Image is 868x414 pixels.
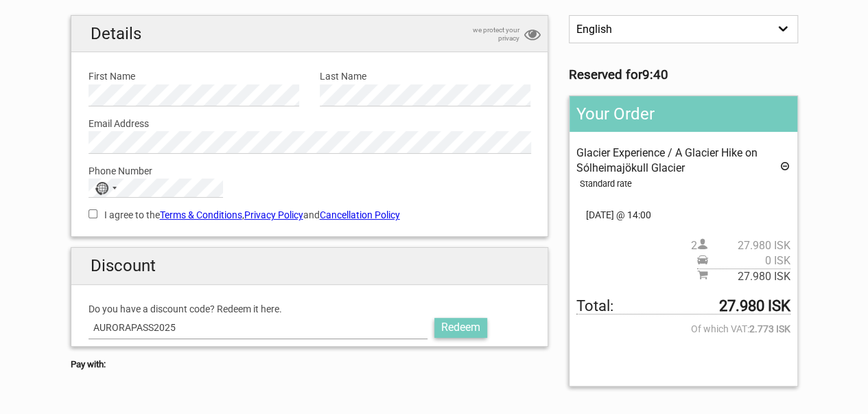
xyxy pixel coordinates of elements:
[451,26,519,43] span: we protect your privacy
[320,209,400,220] a: Cancellation Policy
[244,209,303,220] a: Privacy Policy
[697,253,790,268] span: Pickup price
[576,299,790,314] span: Total to be paid
[580,176,790,192] div: Standard rate
[71,248,548,284] h2: Discount
[569,67,797,82] h3: Reserved for
[708,269,790,284] span: 27.980 ISK
[708,238,790,253] span: 27.980 ISK
[158,21,174,38] button: Open LiveChat chat widget
[320,69,530,84] label: Last Name
[749,321,790,336] strong: 2.773 ISK
[570,96,797,132] h2: Your Order
[160,209,242,220] a: Terms & Conditions
[71,16,548,52] h2: Details
[89,207,531,222] label: I agree to the , and
[719,299,790,314] strong: 27.980 ISK
[576,321,790,336] span: Of which VAT:
[697,268,790,284] span: Subtotal
[89,116,531,131] label: Email Address
[576,146,758,174] span: Glacier Experience / A Glacier Hike on Sólheimajökull Glacier
[89,163,531,179] label: Phone Number
[89,69,299,84] label: First Name
[524,26,541,45] i: privacy protection
[89,301,531,317] label: Do you have a discount code? Redeem it here.
[708,253,790,268] span: 0 ISK
[19,24,155,35] p: We're away right now. Please check back later!
[642,67,668,82] strong: 9:40
[434,318,487,337] a: Redeem
[691,238,790,253] span: 2 person(s)
[576,207,790,222] span: [DATE] @ 14:00
[89,179,124,197] button: Selected country
[71,357,549,372] h5: Pay with:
